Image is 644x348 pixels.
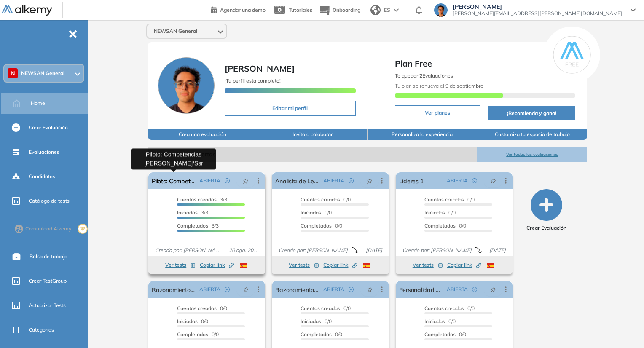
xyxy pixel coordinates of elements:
[200,260,234,270] button: Copiar link
[301,196,340,203] span: Cuentas creadas
[453,10,622,17] span: [PERSON_NAME][EMAIL_ADDRESS][PERSON_NAME][DOMAIN_NAME]
[243,177,249,184] span: pushpin
[301,222,342,229] span: 0/0
[220,7,266,13] span: Agendar una demo
[395,105,481,120] button: Ver planes
[424,331,466,337] span: 0/0
[240,263,247,268] img: ESP
[177,196,217,203] span: Cuentas creadas
[477,147,587,162] button: Ver todas las evaluaciones
[225,78,281,84] span: ¡Tu perfil está completo!
[301,209,321,216] span: Iniciadas
[419,72,422,79] b: 2
[29,326,54,334] span: Categorías
[323,286,344,293] span: ABIERTA
[211,4,266,14] a: Agendar una demo
[333,7,360,13] span: Onboarding
[367,177,373,184] span: pushpin
[31,99,45,107] span: Home
[301,222,332,229] span: Completados
[301,305,351,311] span: 0/0
[275,172,319,189] a: Analista de Legales
[301,331,332,337] span: Completados
[447,286,468,293] span: ABIERTA
[177,209,198,216] span: Iniciadas
[29,277,67,285] span: Crear TestGroup
[258,129,368,140] button: Invita a colaborar
[131,148,216,169] div: Piloto: Competencias [PERSON_NAME]/Ssr
[399,172,424,189] a: Lideres 1
[29,148,59,156] span: Evaluaciones
[413,260,443,270] button: Ver tests
[199,286,220,293] span: ABIERTA
[447,261,481,269] span: Copiar link
[477,129,587,140] button: Customiza tu espacio de trabajo
[424,209,445,216] span: Iniciadas
[444,83,483,89] b: 9 de septiembre
[360,283,379,296] button: pushpin
[243,286,249,293] span: pushpin
[152,246,225,254] span: Creado por: [PERSON_NAME]
[177,222,208,229] span: Completados
[289,7,312,13] span: Tutoriales
[11,70,15,77] span: N
[424,331,456,337] span: Completados
[472,178,477,183] span: check-circle
[199,177,220,185] span: ABIERTA
[395,72,453,79] span: Te quedan Evaluaciones
[424,222,456,229] span: Completados
[323,261,357,269] span: Copiar link
[487,263,494,268] img: ESP
[394,8,399,12] img: arrow
[395,83,483,89] span: Tu plan se renueva el
[200,261,234,269] span: Copiar link
[447,177,468,185] span: ABIERTA
[2,5,52,16] img: Logo
[301,331,342,337] span: 0/0
[30,253,67,260] span: Bolsa de trabajo
[424,222,466,229] span: 0/0
[526,224,566,232] span: Crear Evaluación
[395,57,575,70] span: Plan Free
[29,302,66,309] span: Actualizar Tests
[29,124,68,131] span: Crear Evaluación
[158,57,215,114] img: Foto de perfil
[424,209,456,216] span: 0/0
[399,246,475,254] span: Creado por: [PERSON_NAME]
[368,129,477,140] button: Personaliza la experiencia
[301,196,351,203] span: 0/0
[486,246,509,254] span: [DATE]
[289,260,319,270] button: Ver tests
[399,281,443,298] a: Personalidad MBTI
[490,286,496,293] span: pushpin
[424,196,475,203] span: 0/0
[225,178,230,183] span: check-circle
[424,196,464,203] span: Cuentas creadas
[148,129,258,140] button: Crea una evaluación
[362,246,386,254] span: [DATE]
[472,287,477,292] span: check-circle
[225,63,295,74] span: [PERSON_NAME]
[225,246,262,254] span: 20 ago. 2025
[319,1,360,19] button: Onboarding
[236,174,255,187] button: pushpin
[484,283,502,296] button: pushpin
[177,318,198,324] span: Iniciadas
[225,287,230,292] span: check-circle
[225,101,355,116] button: Editar mi perfil
[301,318,332,324] span: 0/0
[363,263,370,268] img: ESP
[323,177,344,185] span: ABIERTA
[29,173,55,180] span: Candidatos
[152,281,196,298] a: Razonamiento Lógico Avanzado
[29,197,70,205] span: Catálogo de tests
[484,174,502,187] button: pushpin
[453,3,622,10] span: [PERSON_NAME]
[367,286,373,293] span: pushpin
[301,305,340,311] span: Cuentas creadas
[526,189,566,232] button: Crear Evaluación
[177,305,217,311] span: Cuentas creadas
[323,260,357,270] button: Copiar link
[177,331,208,337] span: Completados
[360,174,379,187] button: pushpin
